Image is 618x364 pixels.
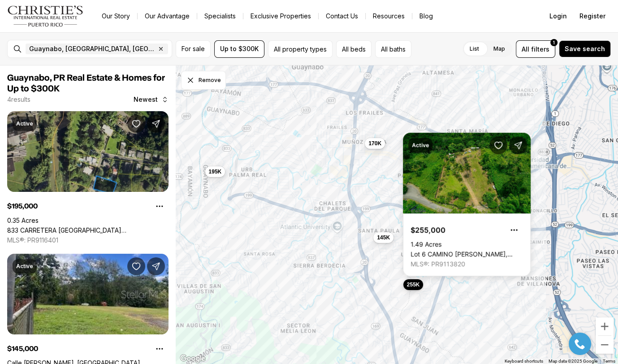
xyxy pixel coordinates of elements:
[559,40,611,57] button: Save search
[486,41,512,57] label: Map
[319,10,365,22] button: Contact Us
[151,197,169,215] button: Property options
[7,226,169,234] a: 833 CARRETERA SANTA ROSA 3 #KM 11.5, GUAYNABO PR, 00969
[134,96,158,103] span: Newest
[7,96,30,103] p: 4 results
[147,257,165,275] button: Share Property
[127,115,145,133] button: Save Property: 833 CARRETERA SANTA ROSA 3 #KM 11.5
[412,142,429,149] p: Active
[95,10,137,22] a: Our Story
[366,10,412,22] a: Resources
[127,257,145,275] button: Save Property: Calle Juan Ramos BO. GUARAGUAO
[553,39,555,46] span: 1
[544,7,572,25] button: Login
[243,10,318,22] a: Exclusive Properties
[531,44,549,54] span: filters
[403,279,423,290] button: 255K
[603,359,615,364] a: Terms (opens in new tab)
[411,250,523,258] a: Lot 6 CAMINO PACO GALÁN, GUAYNABO PR, 00966
[220,45,259,52] span: Up to $300K
[596,336,614,354] button: Zoom out
[373,232,393,243] button: 145K
[336,40,372,58] button: All beds
[489,136,507,154] button: Save Property: Lot 6 CAMINO PACO GALÁN
[7,5,84,27] img: logo
[596,317,614,335] button: Zoom in
[368,139,381,147] span: 170K
[138,10,197,22] a: Our Advantage
[147,115,165,133] button: Share Property
[151,340,169,358] button: Property options
[377,234,390,241] span: 145K
[29,45,156,52] span: Guaynabo, [GEOGRAPHIC_DATA], [GEOGRAPHIC_DATA]
[197,10,243,22] a: Specialists
[505,221,523,239] button: Property options
[565,45,605,52] span: Save search
[516,40,555,58] button: Allfilters1
[16,263,33,270] p: Active
[7,74,165,93] span: Guaynabo, PR Real Estate & Homes for Up to $300K
[365,138,385,148] button: 170K
[406,281,419,288] span: 255K
[579,13,605,20] span: Register
[268,40,333,58] button: All property types
[182,45,205,52] span: For sale
[214,40,264,58] button: Up to $300K
[549,13,567,20] span: Login
[128,91,174,108] button: Newest
[181,71,226,90] button: Dismiss drawing
[412,10,440,22] a: Blog
[509,136,527,154] button: Share Property
[375,40,411,58] button: All baths
[462,41,486,57] label: List
[574,7,611,25] button: Register
[522,44,529,54] span: All
[205,166,225,177] button: 195K
[16,120,33,127] p: Active
[208,168,221,175] span: 195K
[176,40,211,58] button: For sale
[549,359,597,364] span: Map data ©2025 Google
